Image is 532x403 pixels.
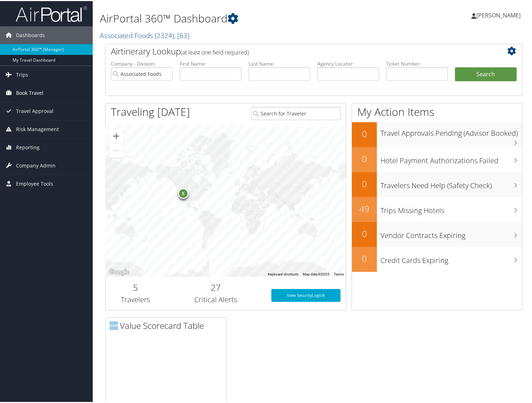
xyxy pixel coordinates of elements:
label: First Name: [180,59,241,66]
h1: Traveling [DATE] [111,103,190,118]
span: Company Admin [16,156,56,174]
span: Trips [16,65,28,83]
h2: 0 [352,252,377,264]
input: Search for Traveler [251,106,341,119]
span: Risk Management [16,119,59,137]
h3: Vendor Contracts Expiring [380,226,522,239]
span: Book Travel [16,83,44,101]
a: 0Hotel Payment Authorizations Failed [352,146,522,171]
span: ( 2324 ) [155,30,174,39]
span: Employee Tools [16,174,53,192]
a: 49Trips Missing Hotels [352,196,522,221]
a: Terms (opens in new tab) [334,271,344,275]
h3: Credit Cards Expiring [380,251,522,264]
button: Zoom in [109,128,123,142]
img: domo-logo.png [109,320,118,329]
div: 5 [178,187,189,198]
h1: AirPortal 360™ Dashboard [100,10,385,25]
span: Reporting [16,138,40,155]
span: Map data ©2025 [303,271,329,275]
label: Ticket Number: [386,59,448,66]
a: 0Credit Cards Expiring [352,246,522,271]
h2: 0 [352,227,377,239]
span: Travel Approval [16,101,53,119]
span: (at least one field required) [181,47,249,55]
a: 0Travelers Need Help (Safety Check) [352,171,522,196]
button: Zoom out [109,143,123,157]
span: Dashboards [16,25,45,43]
a: View SecurityLogic® [271,288,341,301]
h3: Travelers Need Help (Safety Check) [380,176,522,190]
button: Search [455,66,517,81]
span: [PERSON_NAME] [476,10,521,18]
h3: Hotel Payment Authorizations Failed [380,151,522,165]
label: Company - Division: [111,59,173,66]
span: , [ 63 ] [174,30,189,39]
a: Associated Foods [100,30,189,39]
h2: 5 [111,280,160,293]
h3: Trips Missing Hotels [380,201,522,215]
a: 0Travel Approvals Pending (Advisor Booked) [352,121,522,146]
h2: 0 [352,177,377,189]
a: 0Vendor Contracts Expiring [352,221,522,246]
h3: Travel Approvals Pending (Advisor Booked) [380,124,522,137]
h2: Value Scorecard Table [109,319,226,331]
h3: Critical Alerts [171,294,261,304]
img: Google [107,267,131,276]
a: Open this area in Google Maps (opens a new window) [107,267,131,276]
h2: Airtinerary Lookup [111,44,482,56]
h2: 27 [171,280,261,293]
h1: My Action Items [352,103,522,118]
label: Last Name: [249,59,310,66]
h2: 49 [352,202,377,214]
button: Keyboard shortcuts [268,271,298,276]
img: airportal-logo.png [16,5,87,21]
h2: 0 [352,152,377,164]
a: [PERSON_NAME] [471,4,528,25]
h2: 0 [352,127,377,139]
label: Agency Locator: [317,59,379,66]
h3: Travelers [111,294,160,304]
